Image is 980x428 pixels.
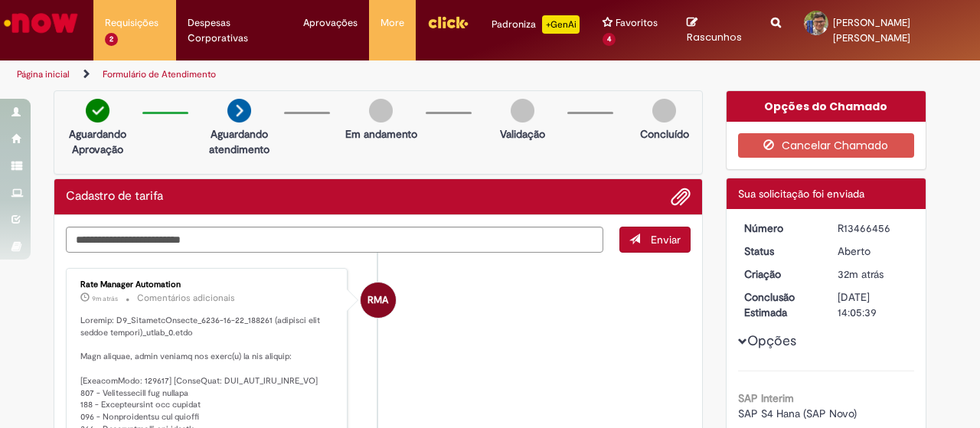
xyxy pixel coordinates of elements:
span: Despesas Corporativas [188,15,280,46]
div: Padroniza [492,15,580,34]
img: check-circle-green.png [86,99,109,123]
span: Favoritos [616,15,658,31]
img: click_logo_yellow_360x200.png [427,11,469,34]
div: Rate Manager Automation [80,280,335,289]
a: Formulário de Atendimento [103,68,216,80]
ul: Trilhas de página [11,60,642,89]
span: Aprovações [303,15,358,31]
div: Aberto [838,243,909,259]
div: 01/09/2025 09:05:34 [838,266,909,282]
img: img-circle-grey.png [511,99,534,123]
a: Página inicial [17,68,70,80]
dt: Conclusão Estimada [733,289,827,320]
span: SAP S4 Hana (SAP Novo) [738,407,857,420]
img: ServiceNow [2,8,80,38]
time: 01/09/2025 09:28:51 [92,294,118,303]
span: 32m atrás [838,267,884,281]
a: Rascunhos [687,16,748,44]
time: 01/09/2025 09:05:34 [838,267,884,281]
span: 9m atrás [92,294,118,303]
p: Em andamento [345,126,417,142]
span: 2 [105,33,118,46]
b: SAP Interim [738,391,794,405]
span: More [381,15,404,31]
div: [DATE] 14:05:39 [838,289,909,320]
dt: Criação [733,266,827,282]
span: [PERSON_NAME] [PERSON_NAME] [833,16,910,44]
p: Aguardando Aprovação [60,126,135,157]
img: img-circle-grey.png [369,99,393,123]
div: Rate Manager Automation [361,283,396,318]
div: R13466456 [838,221,909,236]
span: Enviar [651,233,681,247]
span: Requisições [105,15,158,31]
p: Validação [500,126,545,142]
p: +GenAi [542,15,580,34]
button: Adicionar anexos [671,187,691,207]
textarea: Digite sua mensagem aqui... [66,227,603,252]
img: arrow-next.png [227,99,251,123]
p: Aguardando atendimento [202,126,276,157]
span: Rascunhos [687,30,742,44]
button: Enviar [619,227,691,253]
button: Cancelar Chamado [738,133,915,158]
span: Sua solicitação foi enviada [738,187,864,201]
img: img-circle-grey.png [652,99,676,123]
dt: Status [733,243,827,259]
p: Concluído [640,126,689,142]
div: Opções do Chamado [727,91,926,122]
span: 4 [603,33,616,46]
span: RMA [367,282,388,319]
small: Comentários adicionais [137,292,235,305]
h2: Cadastro de tarifa Histórico de tíquete [66,190,163,204]
dt: Número [733,221,827,236]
